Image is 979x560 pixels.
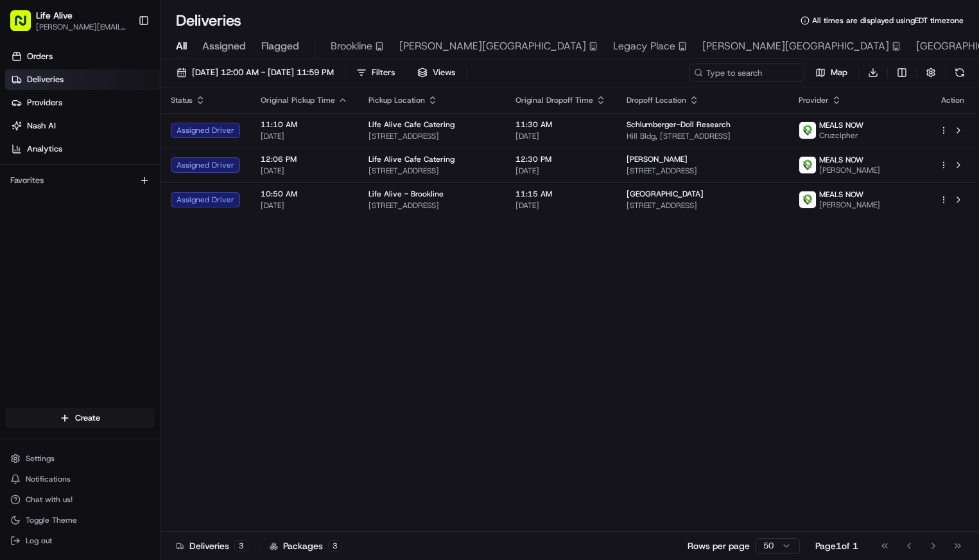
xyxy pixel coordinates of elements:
[5,139,160,159] a: Analytics
[819,120,863,130] span: MEALS NOW
[26,453,55,464] span: Settings
[689,64,804,82] input: Type to search
[5,170,155,191] div: Favorites
[351,64,401,82] button: Filters
[171,64,340,82] button: [DATE] 12:00 AM - [DATE] 11:59 PM
[810,64,853,82] button: Map
[27,51,53,62] span: Orders
[192,67,334,78] span: [DATE] 12:00 AM - [DATE] 11:59 PM
[951,64,969,82] button: Refresh
[261,95,335,105] span: Original Pickup Time
[515,119,606,130] span: 11:30 AM
[688,539,750,552] p: Rows per page
[412,64,461,82] button: Views
[176,10,241,31] h1: Deliveries
[5,470,155,488] button: Notifications
[515,154,606,164] span: 12:30 PM
[202,39,246,54] span: Assigned
[819,200,880,210] span: [PERSON_NAME]
[819,165,880,175] span: [PERSON_NAME]
[5,92,160,113] a: Providers
[36,9,73,22] button: Life Alive
[26,515,77,525] span: Toggle Theme
[26,494,73,505] span: Chat with us!
[627,131,778,141] span: Hill Bldg, [STREET_ADDRESS]
[328,540,342,552] div: 3
[819,189,863,200] span: MEALS NOW
[515,166,606,176] span: [DATE]
[627,154,688,164] span: [PERSON_NAME]
[627,95,686,105] span: Dropoff Location
[368,166,495,176] span: [STREET_ADDRESS]
[368,189,444,199] span: Life Alive - Brookline
[515,200,606,211] span: [DATE]
[270,539,342,552] div: Packages
[331,39,372,54] span: Brookline
[261,200,348,211] span: [DATE]
[799,157,816,173] img: melas_now_logo.png
[702,39,889,54] span: [PERSON_NAME][GEOGRAPHIC_DATA]
[368,95,425,105] span: Pickup Location
[5,450,155,468] button: Settings
[26,474,71,484] span: Notifications
[515,131,606,141] span: [DATE]
[261,166,348,176] span: [DATE]
[176,39,187,54] span: All
[261,131,348,141] span: [DATE]
[372,67,395,78] span: Filters
[36,22,128,32] button: [PERSON_NAME][EMAIL_ADDRESS][DOMAIN_NAME]
[176,539,248,552] div: Deliveries
[368,131,495,141] span: [STREET_ADDRESS]
[234,540,248,552] div: 3
[399,39,586,54] span: [PERSON_NAME][GEOGRAPHIC_DATA]
[171,95,193,105] span: Status
[27,97,62,109] span: Providers
[799,95,829,105] span: Provider
[368,200,495,211] span: [STREET_ADDRESS]
[831,67,847,78] span: Map
[5,69,160,90] a: Deliveries
[261,119,348,130] span: 11:10 AM
[819,155,863,165] span: MEALS NOW
[627,200,778,211] span: [STREET_ADDRESS]
[261,189,348,199] span: 10:50 AM
[261,39,299,54] span: Flagged
[368,119,455,130] span: Life Alive Cafe Catering
[27,143,62,155] span: Analytics
[515,95,593,105] span: Original Dropoff Time
[815,539,858,552] div: Page 1 of 1
[819,130,863,141] span: Cruzcipher
[627,166,778,176] span: [STREET_ADDRESS]
[5,116,160,136] a: Nash AI
[812,15,964,26] span: All times are displayed using EDT timezone
[261,154,348,164] span: 12:06 PM
[627,189,704,199] span: [GEOGRAPHIC_DATA]
[27,120,56,132] span: Nash AI
[26,536,52,546] span: Log out
[627,119,731,130] span: Schlumberger-Doll Research
[613,39,675,54] span: Legacy Place
[939,95,966,105] div: Action
[5,511,155,529] button: Toggle Theme
[5,491,155,509] button: Chat with us!
[515,189,606,199] span: 11:15 AM
[5,408,155,428] button: Create
[5,46,160,67] a: Orders
[5,532,155,550] button: Log out
[75,412,100,424] span: Create
[368,154,455,164] span: Life Alive Cafe Catering
[27,74,64,85] span: Deliveries
[799,191,816,208] img: melas_now_logo.png
[799,122,816,139] img: melas_now_logo.png
[5,5,133,36] button: Life Alive[PERSON_NAME][EMAIL_ADDRESS][DOMAIN_NAME]
[433,67,455,78] span: Views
